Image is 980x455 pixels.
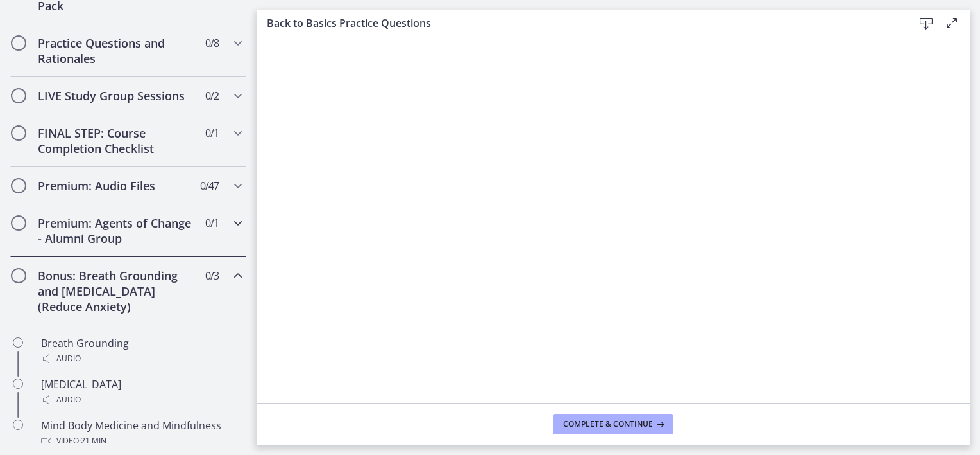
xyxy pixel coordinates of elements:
span: 0 / 2 [205,88,219,103]
div: Mind Body Medicine and Mindfulness [41,418,241,449]
span: 0 / 47 [200,178,219,193]
div: Video [41,433,241,449]
div: Audio [41,392,241,407]
span: 0 / 1 [205,125,219,141]
div: [MEDICAL_DATA] [41,377,241,407]
span: · 21 min [79,433,106,449]
span: 0 / 8 [205,35,219,51]
span: Complete & continue [563,419,653,429]
h2: Premium: Audio Files [38,178,194,193]
div: Breath Grounding [41,335,241,366]
span: 0 / 1 [205,215,219,231]
h2: FINAL STEP: Course Completion Checklist [38,125,194,156]
h2: Practice Questions and Rationales [38,35,194,66]
div: Audio [41,351,241,366]
h2: Bonus: Breath Grounding and [MEDICAL_DATA] (Reduce Anxiety) [38,268,194,314]
button: Complete & continue [553,414,673,434]
h3: Back to Basics Practice Questions [267,15,893,31]
h2: Premium: Agents of Change - Alumni Group [38,215,194,246]
span: 0 / 3 [205,268,219,283]
h2: LIVE Study Group Sessions [38,88,194,103]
